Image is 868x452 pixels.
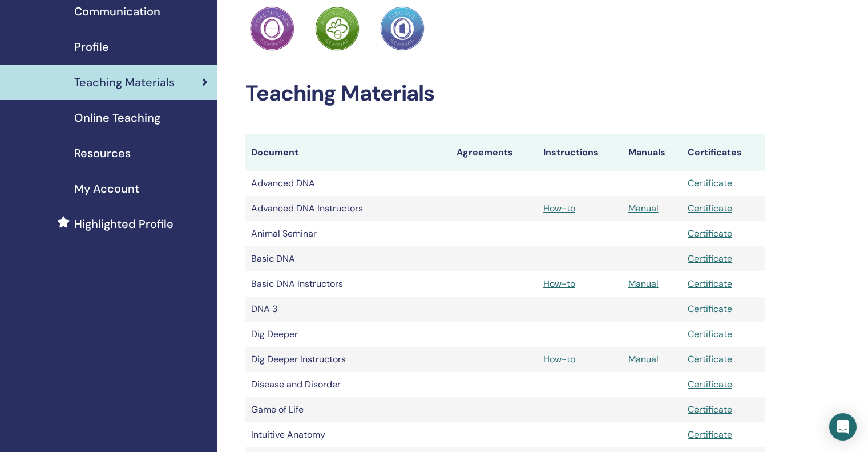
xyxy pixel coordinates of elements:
[74,38,109,55] span: Profile
[623,134,682,171] th: Manuals
[245,347,451,372] td: Dig Deeper Instructors
[74,109,160,126] span: Online Teaching
[315,6,360,51] img: Practitioner
[688,202,732,214] a: Certificate
[688,353,732,365] a: Certificate
[380,6,425,51] img: Practitioner
[688,253,732,265] a: Certificate
[245,196,451,221] td: Advanced DNA Instructors
[245,221,451,246] td: Animal Seminar
[628,278,659,290] a: Manual
[245,322,451,347] td: Dig Deeper
[74,215,173,233] span: Highlighted Profile
[688,227,732,239] a: Certificate
[74,145,131,162] span: Resources
[245,171,451,196] td: Advanced DNA
[245,397,451,422] td: Game of Life
[245,134,451,171] th: Document
[245,372,451,397] td: Disease and Disorder
[74,74,175,91] span: Teaching Materials
[245,246,451,271] td: Basic DNA
[543,278,575,290] a: How-to
[74,180,139,197] span: My Account
[688,303,732,315] a: Certificate
[451,134,538,171] th: Agreements
[829,413,857,441] div: Open Intercom Messenger
[688,403,732,415] a: Certificate
[628,202,659,214] a: Manual
[688,328,732,340] a: Certificate
[543,202,575,214] a: How-to
[245,422,451,447] td: Intuitive Anatomy
[688,177,732,189] a: Certificate
[543,353,575,365] a: How-to
[688,278,732,290] a: Certificate
[245,297,451,322] td: DNA 3
[688,429,732,441] a: Certificate
[538,134,623,171] th: Instructions
[245,81,765,107] h2: Teaching Materials
[245,271,451,297] td: Basic DNA Instructors
[250,6,294,51] img: Practitioner
[688,378,732,390] a: Certificate
[682,134,765,171] th: Certificates
[74,3,160,20] span: Communication
[628,353,659,365] a: Manual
